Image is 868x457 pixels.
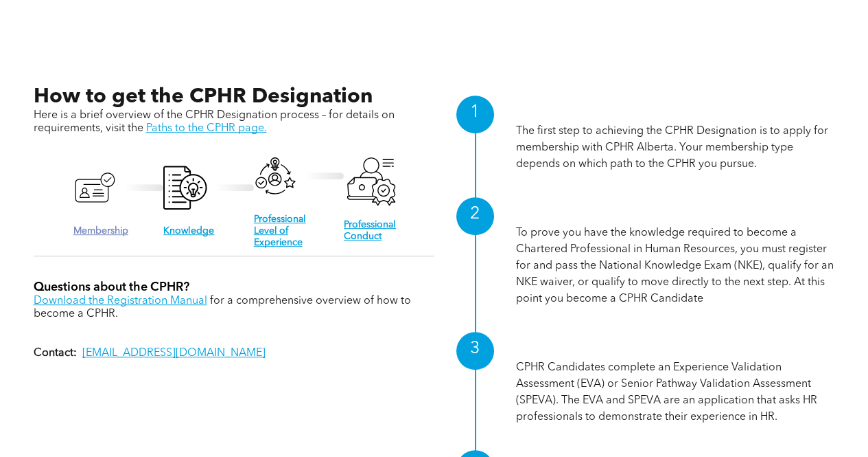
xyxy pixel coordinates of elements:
a: Professional Conduct [344,220,396,241]
a: Professional Level of Experience [254,214,306,247]
p: The first step to achieving the CPHR Designation is to apply for membership with CPHR Alberta. Yo... [516,123,835,172]
a: Paths to the CPHR page. [146,123,267,134]
a: Membership [73,226,128,236]
div: 1 [456,96,494,133]
h1: Membership [516,102,835,123]
h1: Professional Level of Experience [516,338,835,359]
p: To prove you have the knowledge required to become a Chartered Professional in Human Resources, y... [516,225,835,307]
span: How to get the CPHR Designation [34,87,373,107]
div: 2 [456,197,494,235]
a: Download the Registration Manual [34,296,207,306]
span: for a comprehensive overview of how to become a CPHR. [34,296,411,320]
h1: Knowledge [516,203,835,225]
span: Questions about the CPHR? [34,281,189,293]
div: 3 [456,332,494,370]
strong: Contact: [34,348,77,359]
span: Here is a brief overview of the CPHR Designation process – for details on requirements, visit the [34,110,395,134]
p: CPHR Candidates complete an Experience Validation Assessment (EVA) or Senior Pathway Validation A... [516,359,835,425]
a: [EMAIL_ADDRESS][DOMAIN_NAME] [82,348,266,359]
a: Knowledge [163,226,214,236]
